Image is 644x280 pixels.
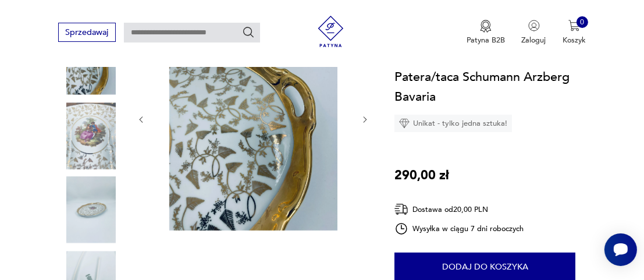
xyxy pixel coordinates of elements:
img: Ikona dostawy [394,203,408,217]
div: Unikat - tylko jedna sztuka! [394,115,512,132]
div: Wysyłka w ciągu 7 dni roboczych [394,222,524,236]
p: Zaloguj [522,35,546,45]
img: Ikona medalu [480,20,492,33]
img: Ikonka użytkownika [528,20,540,31]
p: Koszyk [563,35,586,45]
button: Sprzedawaj [58,23,116,42]
a: Ikona medaluPatyna B2B [467,20,505,45]
div: Dostawa od 20,00 PLN [394,203,524,217]
img: Zdjęcie produktu Patera/taca Schumann Arzberg Bavaria [58,177,124,243]
img: Ikona diamentu [399,118,410,129]
div: 0 [577,16,588,28]
img: Zdjęcie produktu Patera/taca Schumann Arzberg Bavaria [58,102,124,169]
h1: Patera/taca Schumann Arzberg Bavaria [394,67,606,107]
button: 0Koszyk [563,20,586,45]
button: Zaloguj [522,20,546,45]
iframe: Smartsupp widget button [604,233,637,266]
button: Szukaj [242,26,255,38]
img: Zdjęcie produktu Patera/taca Schumann Arzberg Bavaria [156,7,350,231]
p: Patyna B2B [467,35,505,45]
button: Patyna B2B [467,20,505,45]
img: Ikona koszyka [568,20,580,31]
img: Patyna - sklep z meblami i dekoracjami vintage [311,16,350,47]
p: 290,00 zł [394,166,449,186]
a: Sprzedawaj [58,30,116,37]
